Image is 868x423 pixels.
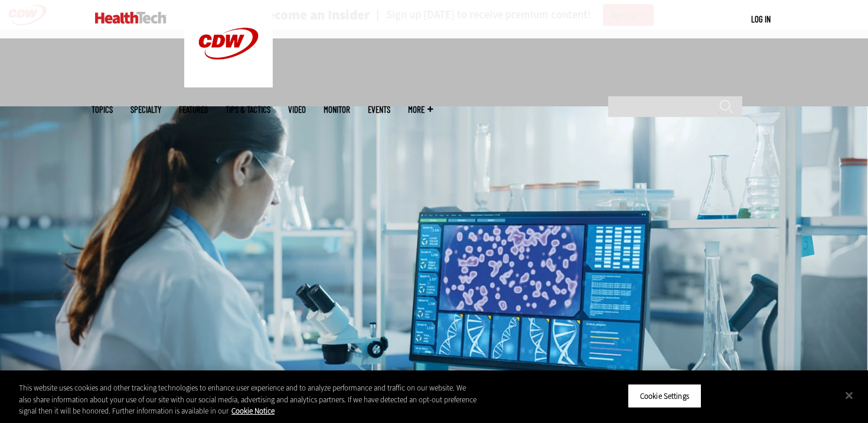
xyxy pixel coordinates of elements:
span: More [408,105,433,114]
a: Video [288,105,306,114]
a: MonITor [324,105,350,114]
a: Log in [751,14,771,24]
a: CDW [184,78,273,90]
a: Events [368,105,390,114]
span: Topics [92,105,113,114]
div: User menu [751,13,771,25]
button: Close [836,382,862,408]
img: Home [95,12,167,24]
a: Tips & Tactics [226,105,270,114]
span: Specialty [130,105,161,114]
button: Cookie Settings [628,383,701,408]
a: Features [179,105,208,114]
div: This website uses cookies and other tracking technologies to enhance user experience and to analy... [19,382,478,417]
a: More information about your privacy [231,406,275,416]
